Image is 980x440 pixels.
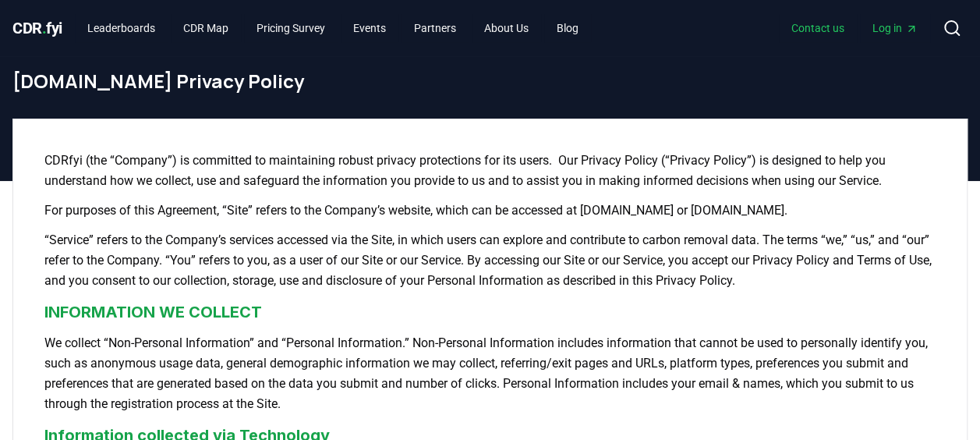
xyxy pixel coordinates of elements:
[44,333,936,414] p: We collect “Non-Personal Information” and “Personal Information.” Non-Personal Information includ...
[75,14,168,42] a: Leaderboards
[244,14,338,42] a: Pricing Survey
[860,14,930,42] a: Log in
[171,14,241,42] a: CDR Map
[872,20,918,36] span: Log in
[44,200,936,221] p: For purposes of this Agreement, “Site” refers to the Company’s website, which can be accessed at ...
[44,230,936,291] p: “Service” refers to the Company’s services accessed via the Site, in which users can explore and ...
[44,151,936,191] p: CDRfyi (the “Company”) is committed to maintaining robust privacy protections for its users. Our ...
[472,14,541,42] a: About Us
[42,19,47,37] span: .
[44,300,936,324] h3: INFORMATION WE COLLECT
[75,14,591,42] nav: Main
[544,14,591,42] a: Blog
[779,14,857,42] a: Contact us
[402,14,469,42] a: Partners
[12,17,62,39] a: CDR.fyi
[779,14,930,42] nav: Main
[341,14,398,42] a: Events
[12,69,968,94] h1: [DOMAIN_NAME] Privacy Policy
[12,19,62,37] span: CDR fyi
